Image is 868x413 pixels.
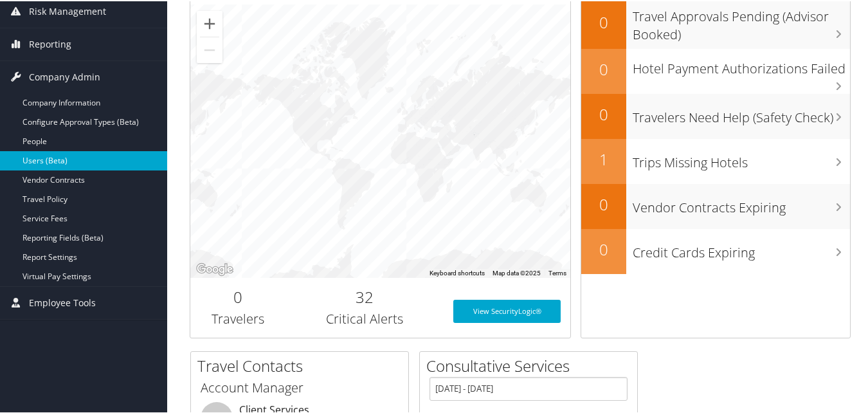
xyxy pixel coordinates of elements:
h3: Trips Missing Hotels [633,146,850,170]
button: Zoom in [197,10,222,35]
h3: Critical Alerts [295,309,434,327]
a: 0Vendor Contracts Expiring [581,183,850,228]
h2: Travel Contacts [197,354,408,376]
button: Zoom out [197,36,222,62]
h2: 1 [581,147,626,169]
a: 0Hotel Payment Authorizations Failed [581,48,850,93]
h2: 0 [581,10,626,32]
h2: 0 [581,57,626,79]
h3: Travelers Need Help (Safety Check) [633,101,850,125]
a: Terms (opens in new tab) [548,268,566,275]
h3: Hotel Payment Authorizations Failed [633,52,850,77]
h2: 32 [295,285,434,307]
img: Google [194,260,236,277]
span: Company Admin [29,60,100,92]
h2: 0 [581,237,626,259]
h2: 0 [581,192,626,214]
a: Open this area in Google Maps (opens a new window) [194,260,236,277]
a: 0Travelers Need Help (Safety Check) [581,93,850,138]
a: 1Trips Missing Hotels [581,138,850,183]
h2: Consultative Services [426,354,637,376]
a: View SecurityLogic® [453,298,561,322]
span: Reporting [29,27,71,59]
a: 0Credit Cards Expiring [581,228,850,273]
h2: 0 [200,285,276,307]
span: Map data ©2025 [493,268,541,275]
h3: Account Manager [201,378,399,396]
span: Employee Tools [29,286,96,318]
h3: Vendor Contracts Expiring [633,191,850,216]
h2: 0 [581,102,626,124]
h3: Travelers [200,309,276,327]
h3: Credit Cards Expiring [633,236,850,261]
button: Keyboard shortcuts [429,268,485,277]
